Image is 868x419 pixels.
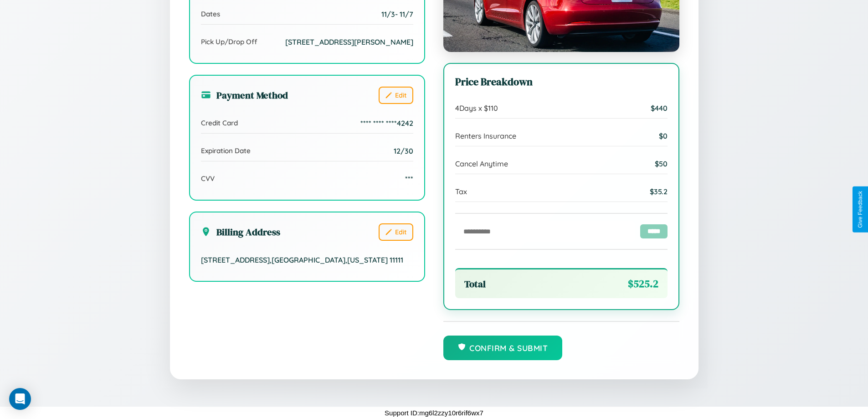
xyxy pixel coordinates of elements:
[379,87,413,104] button: Edit
[455,131,516,140] span: Renters Insurance
[201,119,238,127] span: Credit Card
[857,191,863,228] div: Give Feedback
[659,131,668,140] span: $ 0
[285,37,413,47] span: [STREET_ADDRESS][PERSON_NAME]
[464,277,486,290] span: Total
[650,187,668,196] span: $ 35.2
[381,10,413,19] span: 11 / 3 - 11 / 7
[455,187,467,196] span: Tax
[455,103,498,113] span: 4 Days x $ 110
[455,75,668,89] h3: Price Breakdown
[455,159,508,168] span: Cancel Anytime
[655,159,668,168] span: $ 50
[9,388,31,410] div: Open Intercom Messenger
[201,37,257,46] span: Pick Up/Drop Off
[201,225,280,238] h3: Billing Address
[394,146,413,155] span: 12/30
[201,255,403,264] span: [STREET_ADDRESS] , [GEOGRAPHIC_DATA] , [US_STATE] 11111
[379,223,413,241] button: Edit
[201,88,288,102] h3: Payment Method
[201,146,251,155] span: Expiration Date
[201,10,220,18] span: Dates
[628,277,658,291] span: $ 525.2
[201,174,215,183] span: CVV
[443,336,563,360] button: Confirm & Submit
[385,407,483,419] p: Support ID: mg6l2zzy10r6rif6wx7
[651,103,668,113] span: $ 440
